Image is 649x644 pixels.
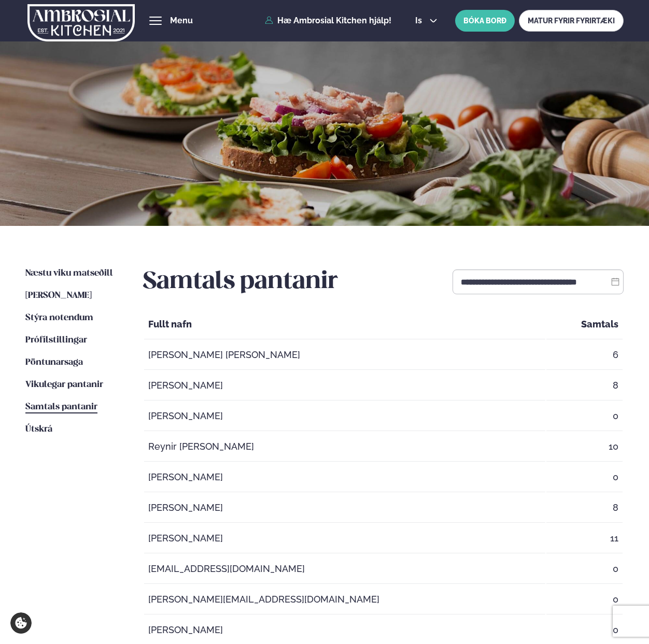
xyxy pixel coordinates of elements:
td: 8 [546,371,623,400]
th: Fullt nafn [144,310,545,339]
td: 0 [546,463,623,492]
td: [PERSON_NAME][EMAIL_ADDRESS][DOMAIN_NAME] [144,585,545,614]
a: Vikulegar pantanir [25,379,103,391]
button: is [407,17,446,25]
a: Samtals pantanir [25,401,97,413]
td: 0 [546,585,623,614]
img: logo [27,2,135,44]
td: [PERSON_NAME] [144,402,545,431]
span: Samtals pantanir [25,403,97,411]
a: Cookie settings [10,612,32,634]
th: Samtals [546,310,623,339]
td: 8 [546,493,623,523]
td: 6 [546,340,623,370]
h2: Samtals pantanir [143,267,338,296]
span: Stýra notendum [25,313,93,322]
a: MATUR FYRIR FYRIRTÆKI [519,10,624,32]
td: [PERSON_NAME] [144,371,545,400]
span: Næstu viku matseðill [25,269,113,278]
a: Pöntunarsaga [25,356,83,369]
td: [PERSON_NAME] [PERSON_NAME] [144,340,545,370]
span: Útskrá [25,425,52,434]
span: Pöntunarsaga [25,358,83,367]
span: [PERSON_NAME] [25,291,92,300]
a: [PERSON_NAME] [25,290,92,302]
td: 11 [546,524,623,553]
span: is [415,17,425,25]
td: [PERSON_NAME] [144,524,545,553]
span: Prófílstillingar [25,336,87,345]
a: Stýra notendum [25,312,93,324]
a: Prófílstillingar [25,334,87,347]
td: 10 [546,432,623,462]
a: Útskrá [25,423,52,436]
a: Næstu viku matseðill [25,267,113,280]
button: hamburger [149,15,162,27]
td: 0 [546,554,623,584]
td: [PERSON_NAME] [144,493,545,523]
td: Reynir [PERSON_NAME] [144,432,545,462]
span: Vikulegar pantanir [25,380,103,389]
td: [PERSON_NAME] [144,463,545,492]
td: [EMAIL_ADDRESS][DOMAIN_NAME] [144,554,545,584]
button: BÓKA BORÐ [455,10,515,32]
a: Hæ Ambrosial Kitchen hjálp! [265,16,391,25]
td: 0 [546,402,623,431]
